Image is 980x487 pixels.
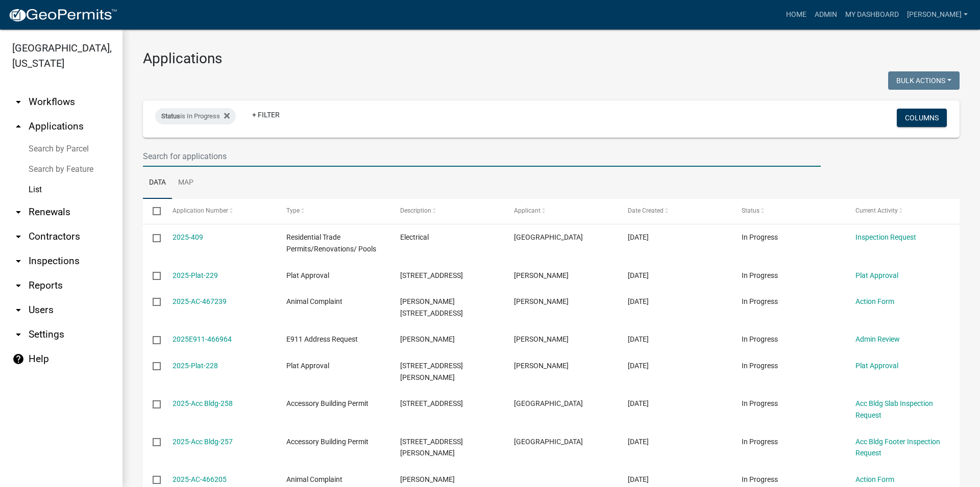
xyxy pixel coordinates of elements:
[855,362,898,370] a: Plat Approval
[514,399,583,407] span: Crawford County
[400,399,463,407] span: 282 Hickory DR
[514,335,569,343] span: Alton Hammond
[888,71,960,90] button: Bulk Actions
[286,362,329,370] span: Plat Approval
[276,199,390,223] datatable-header-cell: Type
[173,297,227,305] a: 2025-AC-467239
[12,206,24,218] i: arrow_drop_down
[742,207,759,214] span: Status
[855,399,933,419] a: Acc Bldg Slab Inspection Request
[161,112,180,120] span: Status
[244,106,288,124] a: + Filter
[286,399,369,407] span: Accessory Building Permit
[173,399,233,407] a: 2025-Acc Bldg-258
[855,475,894,483] a: Action Form
[742,438,778,446] span: In Progress
[162,199,276,223] datatable-header-cell: Application Number
[514,362,569,370] span: Robert L Stubbs
[286,438,369,446] span: Accessory Building Permit
[173,233,203,241] a: 2025-409
[286,207,300,214] span: Type
[12,120,24,133] i: arrow_drop_up
[286,475,342,483] span: Animal Complaint
[173,475,227,483] a: 2025-AC-466205
[12,279,24,292] i: arrow_drop_down
[742,475,778,483] span: In Progress
[12,304,24,316] i: arrow_drop_down
[173,271,218,279] a: 2025-Plat-229
[732,199,846,223] datatable-header-cell: Status
[742,399,778,407] span: In Progress
[400,335,455,343] span: TAYLOR RD
[173,335,232,343] a: 2025E911-466964
[286,297,342,305] span: Animal Complaint
[628,362,649,370] span: 08/20/2025
[628,475,649,483] span: 08/19/2025
[143,146,821,167] input: Search for applications
[143,50,960,67] h3: Applications
[173,438,233,446] a: 2025-Acc Bldg-257
[903,5,972,24] a: [PERSON_NAME]
[155,108,236,124] div: is In Progress
[286,335,358,343] span: E911 Address Request
[173,362,218,370] a: 2025-Plat-228
[514,233,583,241] span: Crawford County
[841,5,903,24] a: My Dashboard
[742,362,778,370] span: In Progress
[742,335,778,343] span: In Progress
[514,438,583,446] span: Crawford County
[846,199,960,223] datatable-header-cell: Current Activity
[855,438,940,457] a: Acc Bldg Footer Inspection Request
[811,5,841,24] a: Admin
[855,233,916,241] a: Inspection Request
[514,271,569,279] span: JOHN WILKES
[855,271,898,279] a: Plat Approval
[514,207,541,214] span: Applicant
[514,297,569,305] span: Layla Kriz
[286,271,329,279] span: Plat Approval
[286,233,376,253] span: Residential Trade Permits/Renovations/ Pools
[400,438,463,457] span: 3160 Walton RD
[400,207,431,214] span: Description
[172,167,200,199] a: Map
[628,271,649,279] span: 08/21/2025
[742,233,778,241] span: In Progress
[400,297,463,317] span: Julie Hodges&2979 SALEM CHURCH RD
[628,207,664,214] span: Date Created
[12,230,24,243] i: arrow_drop_down
[400,271,463,279] span: 265 SYCAMORE LANE
[143,167,172,199] a: Data
[628,399,649,407] span: 08/20/2025
[628,233,649,241] span: 08/25/2025
[855,207,898,214] span: Current Activity
[897,109,947,127] button: Columns
[782,5,811,24] a: Home
[390,199,504,223] datatable-header-cell: Description
[742,297,778,305] span: In Progress
[12,353,24,365] i: help
[400,233,429,241] span: Electrical
[143,199,162,223] datatable-header-cell: Select
[618,199,732,223] datatable-header-cell: Date Created
[628,297,649,305] span: 08/21/2025
[855,335,900,343] a: Admin Review
[12,255,24,267] i: arrow_drop_down
[628,438,649,446] span: 08/19/2025
[12,96,24,108] i: arrow_drop_down
[504,199,618,223] datatable-header-cell: Applicant
[400,362,463,381] span: 1060 SANDY POINT CIR
[855,297,894,305] a: Action Form
[628,335,649,343] span: 08/20/2025
[12,328,24,341] i: arrow_drop_down
[742,271,778,279] span: In Progress
[173,207,228,214] span: Application Number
